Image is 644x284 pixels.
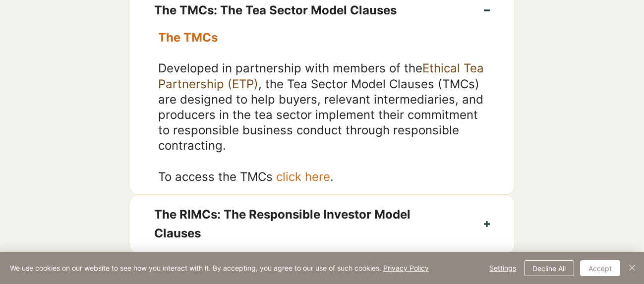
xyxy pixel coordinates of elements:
[383,264,429,272] a: Privacy Policy
[524,260,574,276] button: Decline All
[626,262,638,274] img: Close
[276,170,330,184] a: click here
[489,261,516,276] span: Settings
[129,30,515,194] div: The TMCs: The Tea Sector Model Clauses
[626,260,638,276] button: Close
[129,195,515,253] button: The RIMCs: The Responsible Investor Model Clauses
[10,264,429,273] span: We use cookies on our website to see how you interact with it. By accepting, you agree to our use...
[158,61,484,153] span: Developed in partnership with members of the , the Tea Sector Model Clauses (TMCs) are designed t...
[154,1,459,20] span: The TMCs: The Tea Sector Model Clauses
[158,61,484,91] a: Ethical Tea Partnership (ETP)
[154,205,459,243] span: The RIMCs: The Responsible Investor Model Clauses
[158,170,337,184] span: To access the TMCs
[330,170,334,184] span: .
[158,30,218,45] a: The TMCs
[580,260,620,276] button: Accept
